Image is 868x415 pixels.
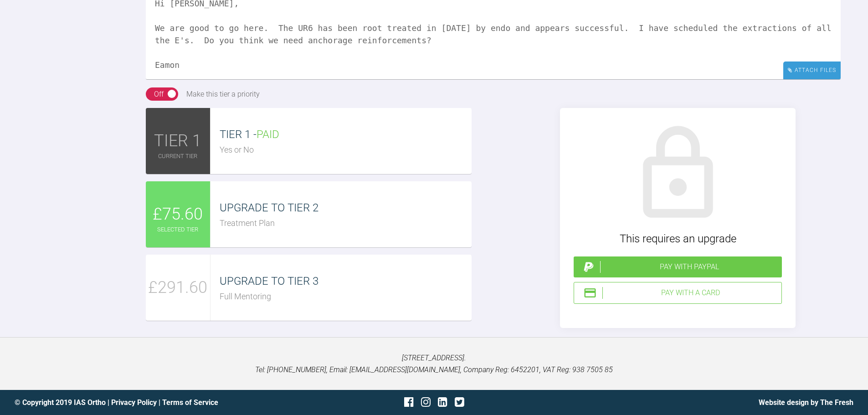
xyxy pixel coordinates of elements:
[574,230,782,247] div: This requires an upgrade
[626,122,730,226] img: lock.6dc949b6.svg
[15,397,294,409] div: © Copyright 2019 IAS Ortho | |
[148,275,207,301] span: £291.60
[153,201,203,228] span: £75.60
[602,287,778,299] div: Pay with a Card
[582,260,596,274] img: paypal.a7a4ce45.svg
[600,261,778,273] div: Pay with PayPal
[111,398,157,407] a: Privacy Policy
[220,290,472,303] div: Full Mentoring
[15,352,853,375] p: [STREET_ADDRESS]. Tel: [PHONE_NUMBER], Email: [EMAIL_ADDRESS][DOMAIN_NAME], Company Reg: 6452201,...
[154,88,164,100] div: Off
[162,398,218,407] a: Terms of Service
[783,61,841,79] div: Attach Files
[220,128,279,141] span: TIER 1 -
[220,201,318,214] span: UPGRADE TO TIER 2
[220,143,472,157] div: Yes or No
[220,275,318,287] span: UPGRADE TO TIER 3
[583,286,597,300] img: stripeIcon.ae7d7783.svg
[154,128,201,154] span: TIER 1
[220,217,472,230] div: Treatment Plan
[257,128,279,141] span: PAID
[759,398,853,407] a: Website design by The Fresh
[186,88,260,100] div: Make this tier a priority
